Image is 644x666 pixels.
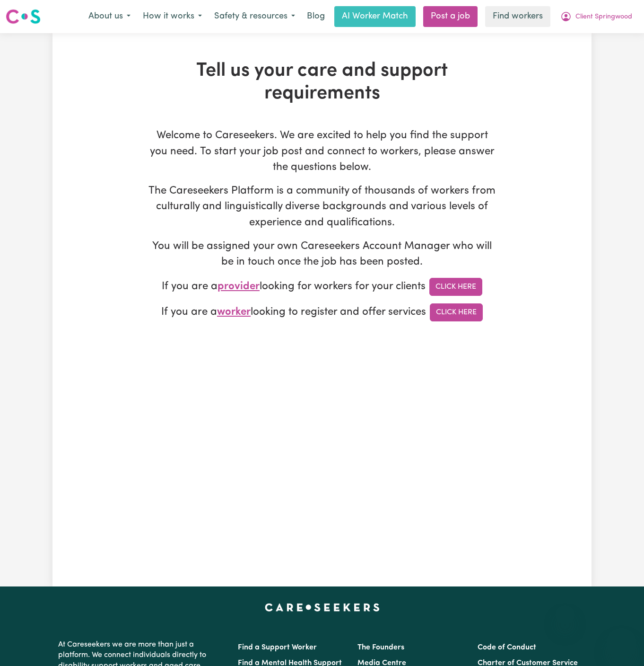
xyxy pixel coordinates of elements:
[265,604,380,611] a: Careseekers home page
[148,128,496,176] p: Welcome to Careseekers. We are excited to help you find the support you need. To start your job p...
[6,8,41,25] img: Careseekers logo
[430,303,483,321] a: Click Here
[208,7,301,27] button: Safety & resources
[148,278,496,296] p: If you are a looking for workers for your clients
[301,6,331,27] a: Blog
[137,7,208,27] button: How it works
[82,7,137,27] button: About us
[334,6,416,27] a: AI Worker Match
[485,6,550,27] a: Find workers
[575,12,632,22] span: Client Springwood
[423,6,478,27] a: Post a job
[238,644,317,651] a: Find a Support Worker
[217,307,251,318] span: worker
[148,303,496,321] p: If you are a looking to register and offer services
[148,183,496,231] p: The Careseekers Platform is a community of thousands of workers from culturally and linguisticall...
[148,239,496,270] p: You will be assigned your own Careseekers Account Manager who will be in touch once the job has b...
[148,60,496,105] h1: Tell us your care and support requirements
[556,605,574,624] iframe: Close message
[6,6,41,27] a: Careseekers logo
[218,281,260,292] span: provider
[478,644,536,651] a: Code of Conduct
[429,278,482,296] a: Click Here
[606,628,636,658] iframe: Button to launch messaging window
[357,644,404,651] a: The Founders
[554,7,638,27] button: My Account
